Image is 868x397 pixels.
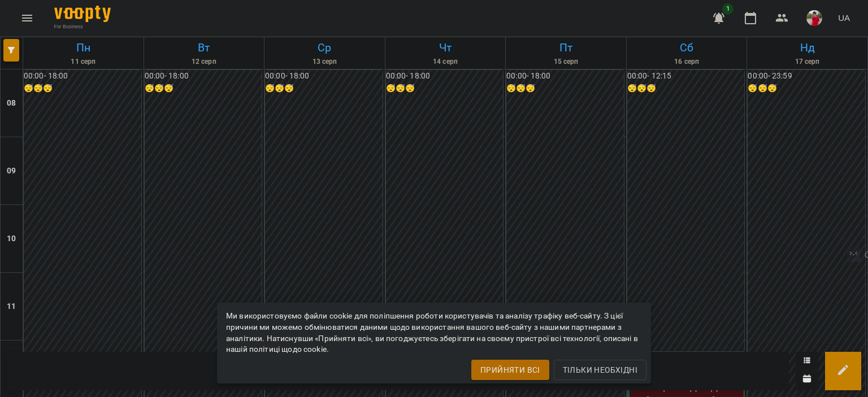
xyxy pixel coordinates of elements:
h6: 00:00 - 18:00 [24,70,141,82]
span: Прийняти всі [480,363,540,377]
h6: Нд [749,39,866,56]
h6: 11 серп [25,56,142,67]
h6: 13 серп [266,56,383,67]
h6: 00:00 - 23:59 [748,70,865,82]
h6: 16 серп [628,56,745,67]
h6: 😴😴😴 [506,82,624,95]
button: Тільки необхідні [554,360,646,380]
h6: 17 серп [749,56,866,67]
h6: 09 [7,165,16,177]
h6: 12 серп [146,56,263,67]
h6: 14 серп [387,56,504,67]
h6: 😴😴😴 [24,82,141,95]
span: For Business [54,23,111,30]
h6: 😴😴😴 [627,82,745,95]
h6: Сб [628,39,745,56]
button: Menu [14,5,41,32]
h6: Вт [146,39,263,56]
h6: Ср [266,39,383,56]
h6: 15 серп [507,56,624,67]
img: 54b6d9b4e6461886c974555cb82f3b73.jpg [806,10,822,26]
h6: 00:00 - 12:15 [627,70,745,82]
h6: 00:00 - 18:00 [506,70,624,82]
div: Ми використовуємо файли cookie для поліпшення роботи користувачів та аналізу трафіку веб-сайту. З... [226,306,642,360]
button: UA [834,7,854,28]
h6: Пт [507,39,624,56]
h6: 10 [7,233,16,245]
h6: Чт [387,39,504,56]
h6: 08 [7,97,16,110]
button: Прийняти всі [471,360,549,380]
img: Voopty Logo [54,6,111,22]
h6: 11 [7,300,16,313]
h6: 😴😴😴 [265,82,383,95]
h6: Пн [25,39,142,56]
h6: 😴😴😴 [145,82,262,95]
span: 1 [722,3,734,15]
span: UA [838,12,850,24]
span: Тільки необхідні [563,363,637,377]
h6: 😴😴😴 [748,82,865,95]
h6: 00:00 - 18:00 [265,70,383,82]
h6: 00:00 - 18:00 [145,70,262,82]
h6: 😴😴😴 [386,82,504,95]
h6: 00:00 - 18:00 [386,70,504,82]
